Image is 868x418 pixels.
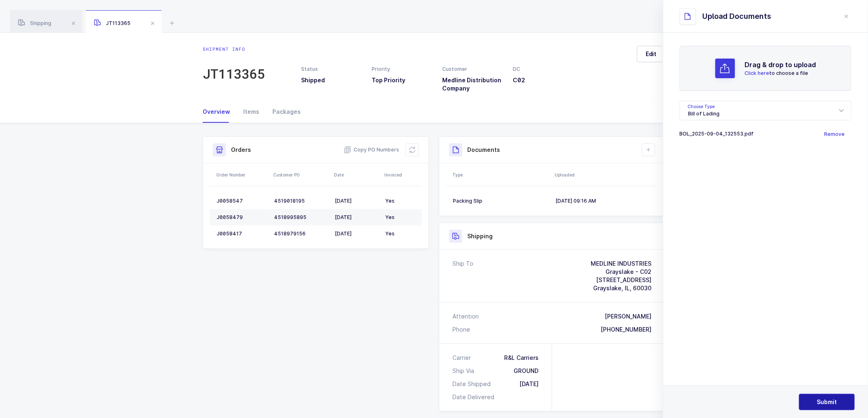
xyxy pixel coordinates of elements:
[703,11,772,21] div: Upload Documents
[825,130,845,138] button: Remove
[301,66,362,73] div: Status
[453,198,549,204] div: Packing Slip
[385,198,395,204] span: Yes
[203,46,265,52] div: Shipment info
[452,380,494,388] div: Date Shipped
[203,101,237,123] div: Overview
[237,101,266,123] div: Items
[519,380,539,388] div: [DATE]
[452,325,470,334] div: Phone
[443,76,503,93] h3: Medline Distribution Company
[605,312,651,321] div: [PERSON_NAME]
[443,66,503,73] div: Customer
[274,214,328,221] div: 4518995895
[385,214,395,220] span: Yes
[504,354,539,362] div: R&L Carriers
[745,60,816,70] h2: Drag & drop to upload
[591,276,651,284] div: [STREET_ADDRESS]
[274,230,328,237] div: 4518979156
[335,198,379,204] div: [DATE]
[216,172,268,178] div: Order Number
[231,146,251,154] h3: Orders
[817,398,837,406] span: Submit
[593,285,651,291] span: Grayslake, IL, 60030
[452,172,550,178] div: Type
[384,172,420,178] div: Invoiced
[217,230,267,237] div: J0058417
[745,70,770,76] span: Click here
[301,76,362,84] h3: Shipped
[18,20,51,26] span: Shipping
[452,312,479,321] div: Attention
[94,20,130,26] span: JT113365
[335,230,379,237] div: [DATE]
[372,66,432,73] div: Priority
[646,50,657,58] span: Edit
[273,172,329,178] div: Customer PO
[591,268,651,276] div: Grayslake - C02
[467,232,493,240] h3: Shipping
[601,325,651,334] div: [PHONE_NUMBER]
[266,101,301,123] div: Packages
[637,46,665,62] button: Edit
[591,260,651,268] div: MEDLINE INDUSTRIES
[680,130,754,138] div: BOL_2025-09-04_132553.pdf
[274,198,328,204] div: 4519018195
[217,214,267,221] div: J0058479
[555,198,651,204] div: [DATE] 09:16 AM
[372,76,432,84] h3: Top Priority
[513,76,574,84] h3: C02
[344,146,399,154] button: Copy PO Numbers
[385,230,395,237] span: Yes
[335,214,379,221] div: [DATE]
[217,198,267,204] div: J0058547
[799,394,855,410] button: Submit
[452,354,474,362] div: Carrier
[513,66,574,73] div: DC
[745,70,816,77] p: to choose a file
[452,393,498,401] div: Date Delivered
[514,367,539,375] div: GROUND
[842,11,852,21] button: close drawer
[452,367,477,375] div: Ship Via
[452,260,473,292] div: Ship To
[467,146,500,154] h3: Documents
[334,172,379,178] div: Date
[555,172,656,178] div: Uploaded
